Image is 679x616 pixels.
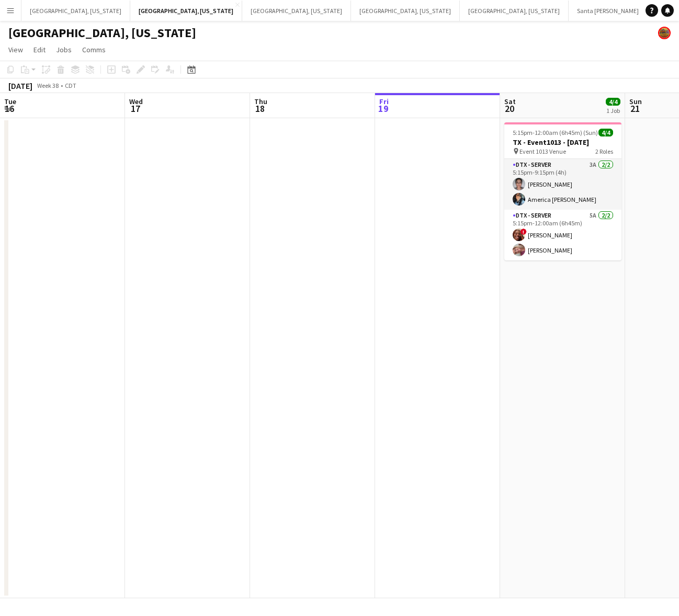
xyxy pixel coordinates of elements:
span: 4/4 [606,98,620,106]
span: 2 Roles [595,147,613,155]
span: Fri [379,97,389,106]
span: Wed [129,97,143,106]
span: 21 [628,102,642,115]
a: Edit [29,43,50,56]
span: Sat [504,97,516,106]
a: View [4,43,27,56]
h3: TX - Event1013 - [DATE] [504,138,621,147]
app-card-role: DTX - Server5A2/25:15pm-12:00am (6h45m)![PERSON_NAME][PERSON_NAME] [504,210,621,260]
button: Santa [PERSON_NAME] [569,1,648,21]
span: Week 38 [35,82,61,89]
span: Thu [254,97,267,106]
span: Tue [4,97,16,106]
span: 18 [253,102,267,115]
a: Jobs [52,43,76,56]
button: [GEOGRAPHIC_DATA], [US_STATE] [242,1,351,21]
span: View [8,45,23,54]
div: CDT [65,82,76,89]
span: Sun [629,97,642,106]
span: 5:15pm-12:00am (6h45m) (Sun) [513,129,598,136]
div: [DATE] [8,81,32,91]
app-user-avatar: Rollin Hero [658,27,671,39]
span: Event 1013 Venue [519,147,566,155]
span: Jobs [56,45,72,54]
span: Comms [82,45,106,54]
div: 1 Job [606,107,620,115]
span: 4/4 [598,129,613,136]
span: 16 [3,102,16,115]
app-card-role: DTX - Server3A2/25:15pm-9:15pm (4h)[PERSON_NAME]America [PERSON_NAME] [504,159,621,210]
span: ! [520,229,527,235]
span: 20 [503,102,516,115]
button: [GEOGRAPHIC_DATA], [US_STATE] [460,1,569,21]
app-job-card: 5:15pm-12:00am (6h45m) (Sun)4/4TX - Event1013 - [DATE] Event 1013 Venue2 RolesDTX - Server3A2/25:... [504,122,621,260]
span: 17 [128,102,143,115]
span: Edit [33,45,46,54]
span: 19 [378,102,389,115]
button: [GEOGRAPHIC_DATA], [US_STATE] [21,1,130,21]
a: Comms [78,43,110,56]
h1: [GEOGRAPHIC_DATA], [US_STATE] [8,25,196,41]
button: [GEOGRAPHIC_DATA], [US_STATE] [130,1,242,21]
button: [GEOGRAPHIC_DATA], [US_STATE] [351,1,460,21]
